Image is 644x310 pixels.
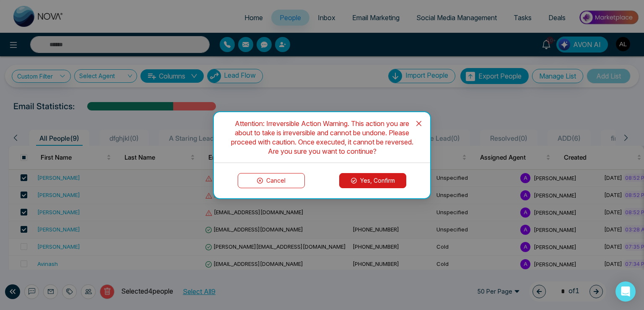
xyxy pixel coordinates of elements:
span: close [415,120,422,127]
button: Yes, Confirm [339,173,406,188]
div: Attention: Irreversible Action Warning. This action you are about to take is irreversible and can... [224,119,420,156]
div: Open Intercom Messenger [615,281,636,302]
button: Cancel [238,173,305,188]
button: Close [408,112,430,135]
